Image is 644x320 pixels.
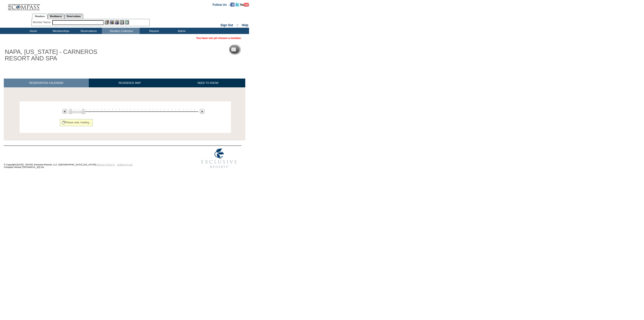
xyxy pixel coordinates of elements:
img: Next [200,109,205,114]
td: Vacation Collection [102,28,140,34]
a: Sign Out [220,23,233,27]
h5: Reservation Calendar [238,48,276,51]
a: PRIVACY POLICY [97,163,115,166]
a: Become our fan on Facebook [230,3,234,6]
img: Subscribe to our YouTube Channel [240,3,249,7]
td: © Copyright [DATE] - [DATE]. Exclusive Resorts, LLC. [GEOGRAPHIC_DATA], [US_STATE]. Compass Versi... [4,146,180,171]
img: b_calculator.gif [125,20,129,24]
td: Reports [140,28,167,34]
a: Members [32,14,48,19]
a: NEED TO KNOW [171,79,245,87]
img: b_edit.gif [105,20,109,24]
div: Member Name: [33,20,52,24]
img: Impersonate [115,20,119,24]
div: Please wait, loading... [60,119,93,126]
img: Exclusive Resorts [196,146,242,171]
a: Help [242,23,248,27]
img: View [110,20,114,24]
span: :: [236,23,238,27]
img: Previous [62,109,67,114]
a: Follow us on Twitter [235,3,239,6]
td: Home [19,28,47,34]
img: Become our fan on Facebook [230,3,234,7]
a: Subscribe to our YouTube Channel [240,3,249,6]
img: Follow us on Twitter [235,3,239,7]
h1: NAPA, [US_STATE] - CARNEROS RESORT AND SPA [4,48,116,63]
a: Reservations [64,14,83,19]
td: Follow Us :: [213,3,230,7]
a: RESIDENCE MAP [89,79,171,87]
a: Residences [48,14,64,19]
img: Reservations [120,20,124,24]
td: Memberships [47,28,74,34]
a: TERMS OF USE [117,163,133,166]
span: You have not yet chosen a member. [196,37,242,40]
td: Admin [167,28,195,34]
a: RESERVATION CALENDAR [4,79,89,87]
img: spinner2.gif [61,121,65,125]
td: Reservations [74,28,102,34]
